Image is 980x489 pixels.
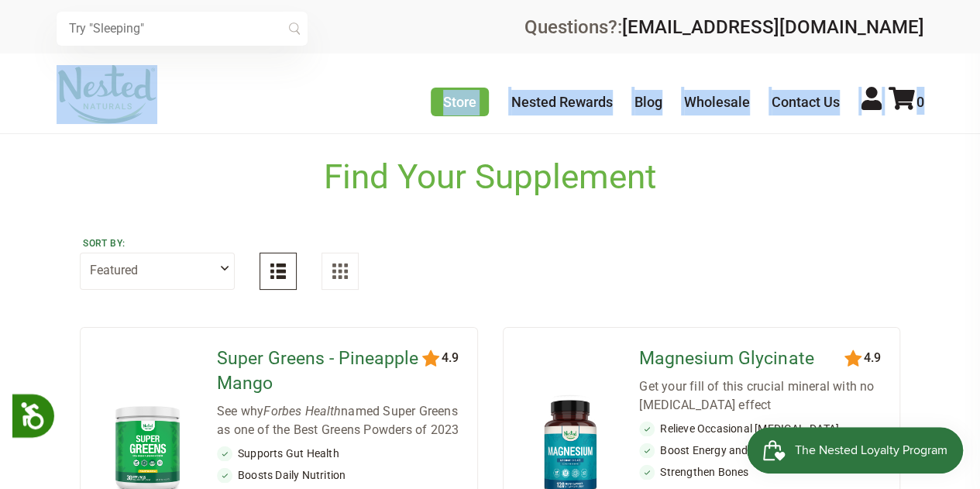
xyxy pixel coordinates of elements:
li: Strengthen Bones [639,464,886,480]
li: Relieve Occasional [MEDICAL_DATA] [639,421,886,436]
h1: Find Your Supplement [324,157,656,197]
div: See why named Super Greens as one of the Best Greens Powders of 2023 [217,402,464,439]
a: Super Greens - Pineapple Mango [217,346,428,396]
a: Store [431,88,489,116]
input: Try "Sleeping" [57,12,308,46]
img: Grid [332,263,348,279]
a: Magnesium Glycinate [639,346,850,371]
li: Boosts Daily Nutrition [217,467,464,483]
a: [EMAIL_ADDRESS][DOMAIN_NAME] [622,16,924,38]
div: Questions?: [524,18,924,36]
em: Forbes Health [263,404,341,418]
span: 0 [916,94,924,110]
div: Get your fill of this crucial mineral with no [MEDICAL_DATA] effect [639,377,886,415]
a: Blog [634,94,662,110]
img: List [270,263,286,279]
label: Sort by: [83,237,232,250]
a: Wholesale [684,94,750,110]
iframe: Button to open loyalty program pop-up [747,427,965,474]
a: 0 [889,94,924,110]
li: Boost Energy and Metabolism [639,443,886,458]
a: Contact Us [772,94,840,110]
img: Nested Naturals [57,65,157,124]
li: Supports Gut Health [217,446,464,461]
a: Nested Rewards [511,94,613,110]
